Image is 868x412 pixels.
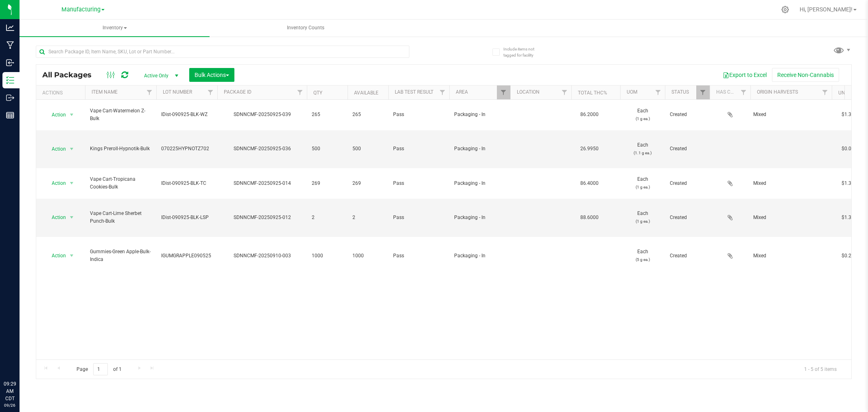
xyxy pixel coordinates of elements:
a: Filter [293,85,307,99]
a: Origin Harvests [757,89,798,95]
a: Lab Test Result [395,89,433,95]
span: Created [670,214,705,221]
inline-svg: Reports [6,111,14,119]
div: Manage settings [780,6,790,13]
span: Action [44,109,66,121]
span: 265 [352,111,383,118]
a: Package ID [224,89,251,95]
span: Vape Cart-Watermelon Z-Bulk [90,107,151,123]
inline-svg: Outbound [6,94,14,102]
button: Export to Excel [717,68,772,82]
span: select [67,212,77,223]
span: Each [625,175,660,191]
span: Action [44,178,66,189]
p: (1 g ea.) [625,115,660,123]
a: Location [517,89,540,95]
span: Pass [393,180,444,187]
span: Pass [393,111,444,118]
div: SDNNCMF-20250910-003 [216,252,308,260]
div: Value 1: Mixed [753,214,829,221]
inline-svg: Manufacturing [6,41,14,49]
span: select [67,109,77,121]
p: (1 g ea.) [625,183,660,191]
span: select [67,250,77,261]
span: Bulk Actions [195,72,229,78]
span: Packaging - In [454,252,505,260]
a: Qty [313,90,322,96]
span: Action [44,212,66,223]
a: Filter [558,85,571,99]
span: Packaging - In [454,145,505,153]
a: Filter [652,85,665,99]
a: Lot Number [163,89,192,95]
span: Action [44,143,66,155]
div: SDNNCMF-20250925-039 [216,111,308,118]
p: (1.1 g ea.) [625,149,660,157]
a: Unit Cost [838,90,863,96]
span: Pass [393,214,444,221]
span: Packaging - In [454,214,505,221]
span: 1000 [312,252,343,260]
span: Created [670,111,705,118]
span: Gummies-Green Apple-Bulk-Indica [90,248,151,263]
a: Item Name [92,89,118,95]
span: 2 [312,214,343,221]
span: All Packages [42,70,100,79]
a: Filter [696,85,710,99]
span: Each [625,210,660,225]
div: SDNNCMF-20250925-012 [216,214,308,221]
inline-svg: Inventory [6,76,14,84]
span: Created [670,145,705,153]
p: (5 g ea.) [625,256,660,263]
span: 1 - 5 of 5 items [798,363,843,375]
span: 265 [312,111,343,118]
span: 500 [312,145,343,153]
div: Value 1: Mixed [753,252,829,260]
div: Actions [42,90,82,96]
div: SDNNCMF-20250925-014 [216,180,308,187]
th: Has COA [710,85,750,100]
span: 070225HYPNOTZ702 [161,145,212,153]
a: UOM [627,89,637,95]
span: 269 [312,180,343,187]
span: Packaging - In [454,111,505,118]
span: Pass [393,145,444,153]
input: 1 [93,363,108,376]
span: 88.6000 [576,212,603,224]
span: Each [625,107,660,123]
div: SDNNCMF-20250925-036 [216,145,308,153]
span: Vape Cart-Lime Sherbet Punch-Bulk [90,210,151,225]
span: Each [625,141,660,157]
span: Kings Preroll-Hypnotik-Bulk [90,145,151,153]
span: 86.2000 [576,109,603,121]
span: Inventory Counts [276,24,335,31]
span: select [67,143,77,155]
span: Created [670,180,705,187]
span: Created [670,252,705,260]
span: 1000 [352,252,383,260]
span: IDist-090925-BLK-WZ [161,111,212,118]
a: Total THC% [578,90,607,96]
a: Filter [737,85,750,99]
a: Inventory Counts [210,20,400,37]
a: Area [456,89,468,95]
iframe: Resource center [8,347,33,371]
inline-svg: Analytics [6,24,14,32]
button: Receive Non-Cannabis [772,68,839,82]
span: Packaging - In [454,180,505,187]
span: 2 [352,214,383,221]
a: Filter [143,85,156,99]
span: Manufacturing [61,6,101,13]
a: Filter [818,85,832,99]
p: 09/26 [4,402,16,408]
input: Search Package ID, Item Name, SKU, Lot or Part Number... [36,46,409,58]
a: Inventory [20,20,210,37]
inline-svg: Inbound [6,59,14,67]
span: Action [44,250,66,261]
a: Available [354,90,378,96]
p: (1 g ea.) [625,217,660,225]
span: Vape Cart-Tropicana Cookies-Bulk [90,175,151,191]
div: Value 1: Mixed [753,180,829,187]
span: Include items not tagged for facility [503,46,544,58]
